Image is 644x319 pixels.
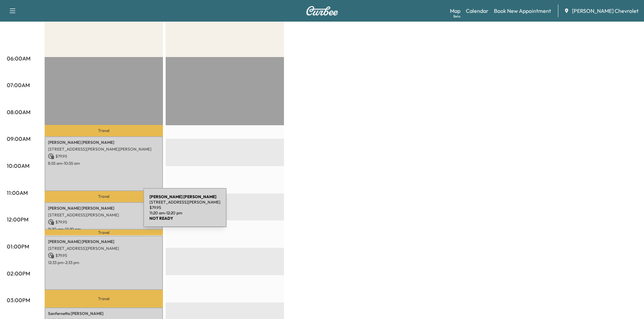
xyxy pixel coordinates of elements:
p: 12:33 pm - 2:33 pm [48,260,160,265]
p: Travel [45,290,163,308]
a: MapBeta [450,7,460,15]
p: 10:00AM [7,162,29,170]
p: 02:00PM [7,269,30,277]
p: $ 79.95 [48,219,160,225]
p: Travel [45,230,163,235]
span: [PERSON_NAME] Chevrolet [572,7,639,15]
a: Calendar [466,7,488,15]
p: 11:20 am - 12:20 pm [149,210,220,216]
p: 09:00AM [7,135,30,143]
p: Travel [45,125,163,136]
p: [PERSON_NAME] [PERSON_NAME] [48,206,160,211]
p: 11:20 am - 12:20 pm [48,227,160,232]
p: $ 79.95 [149,205,220,210]
p: $ 79.95 [48,153,160,159]
p: [PERSON_NAME] [PERSON_NAME] [48,140,160,145]
b: [PERSON_NAME] [PERSON_NAME] [149,194,216,199]
p: [STREET_ADDRESS][PERSON_NAME] [48,246,160,251]
p: [STREET_ADDRESS][PERSON_NAME] [149,200,220,205]
p: 08:00AM [7,108,30,116]
p: 06:00AM [7,54,30,62]
p: 12:00PM [7,215,28,223]
p: [STREET_ADDRESS][PERSON_NAME][PERSON_NAME] [48,147,160,152]
b: NOT READY [149,216,173,221]
div: Beta [453,14,460,19]
img: Curbee Logo [306,6,338,16]
p: 8:55 am - 10:55 am [48,161,160,166]
p: 07:00AM [7,81,30,89]
a: Book New Appointment [494,7,551,15]
p: 11:00AM [7,189,28,197]
p: [PERSON_NAME] [PERSON_NAME] [48,239,160,244]
p: Travel [45,191,163,203]
p: 01:00PM [7,242,29,250]
p: $ 79.95 [48,252,160,259]
p: Sanfernetta [PERSON_NAME] [48,311,160,316]
p: [STREET_ADDRESS][PERSON_NAME] [48,212,160,218]
p: 03:00PM [7,296,30,304]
